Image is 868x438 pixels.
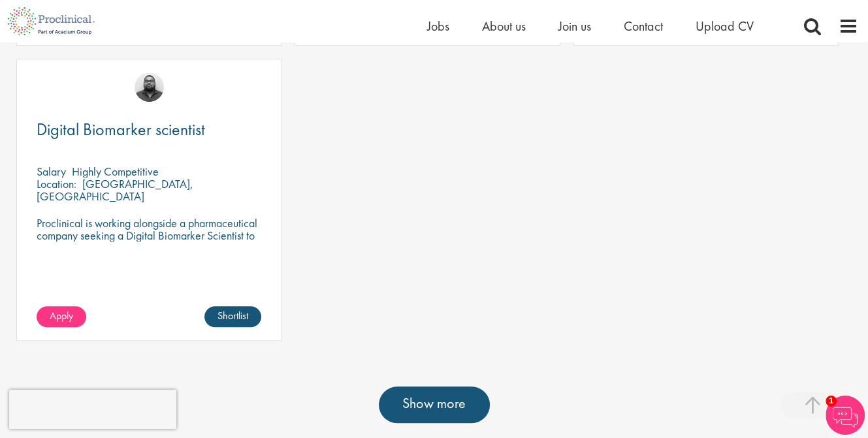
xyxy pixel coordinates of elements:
[826,396,837,407] span: 1
[9,390,176,429] iframe: reCAPTCHA
[37,176,76,191] span: Location:
[204,306,261,327] a: Shortlist
[696,18,754,35] a: Upload CV
[427,18,449,35] a: Jobs
[37,121,261,138] a: Digital Biomarker scientist
[72,164,159,179] p: Highly Competitive
[482,18,526,35] a: About us
[558,18,591,35] a: Join us
[37,164,66,179] span: Salary
[135,72,164,102] img: Ashley Bennett
[37,306,86,327] a: Apply
[37,176,193,204] p: [GEOGRAPHIC_DATA], [GEOGRAPHIC_DATA]
[826,396,865,435] img: Chatbot
[379,386,490,423] a: Show more
[37,217,261,254] p: Proclinical is working alongside a pharmaceutical company seeking a Digital Biomarker Scientist t...
[624,18,663,35] a: Contact
[50,309,73,322] span: Apply
[37,118,205,140] span: Digital Biomarker scientist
